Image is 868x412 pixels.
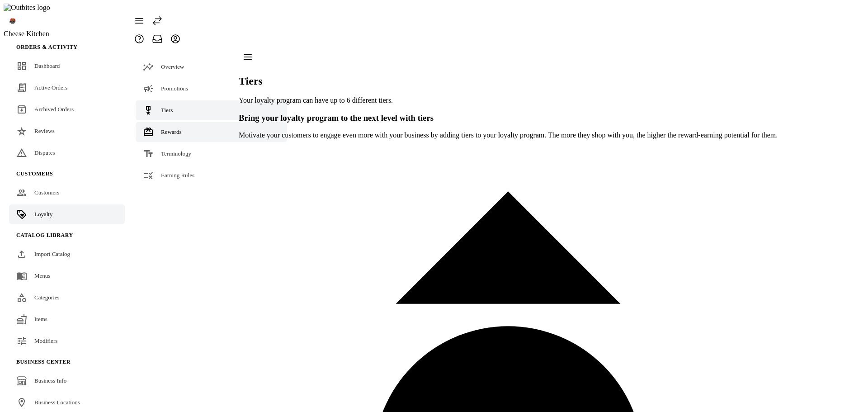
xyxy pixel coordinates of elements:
a: Menus [9,266,125,286]
span: Items [34,316,47,322]
a: Archived Orders [9,99,125,119]
a: Tiers [136,100,287,120]
span: Dashboard [34,62,60,69]
a: Overview [136,57,287,77]
span: Catalog Library [16,232,73,238]
a: Categories [9,288,125,308]
span: Loyalty [34,211,52,218]
span: Business Center [16,359,71,365]
span: Customers [34,189,60,196]
a: Business Info [9,371,125,391]
span: Menus [34,272,50,279]
a: Customers [9,183,125,203]
span: Modifiers [34,337,57,344]
span: Earning Rules [161,172,194,179]
a: Earning Rules [136,166,287,185]
span: Overview [161,63,184,70]
span: Archived Orders [34,106,74,113]
a: Active Orders [9,78,125,98]
a: Loyalty [9,204,125,224]
div: Your loyalty program can have up to 6 different tiers. [239,96,778,104]
span: Active Orders [34,84,67,91]
img: Outbites logo [4,4,50,12]
span: Promotions [161,85,188,92]
span: Disputes [34,149,55,156]
span: Terminology [161,150,191,157]
span: Rewards [161,128,182,135]
a: Promotions [136,79,287,99]
a: Dashboard [9,56,125,76]
a: Disputes [9,143,125,163]
a: Import Catalog [9,244,125,264]
a: Terminology [136,144,287,164]
p: Motivate your customers to engage even more with your business by adding tiers to your loyalty pr... [239,131,778,139]
a: Modifiers [9,331,125,351]
div: Cheese Kitchen [4,30,130,38]
a: Items [9,309,125,329]
span: Categories [34,294,60,301]
span: Reviews [34,128,55,134]
span: Business Locations [34,399,80,406]
a: Reviews [9,121,125,141]
span: Customers [16,170,53,177]
span: Business Info [34,377,66,384]
a: Rewards [136,122,287,142]
span: Tiers [161,107,173,114]
h3: Bring your loyalty program to the next level with tiers [239,113,778,123]
h2: Tiers [239,75,778,87]
span: Orders & Activity [16,44,78,50]
span: Import Catalog [34,251,70,257]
